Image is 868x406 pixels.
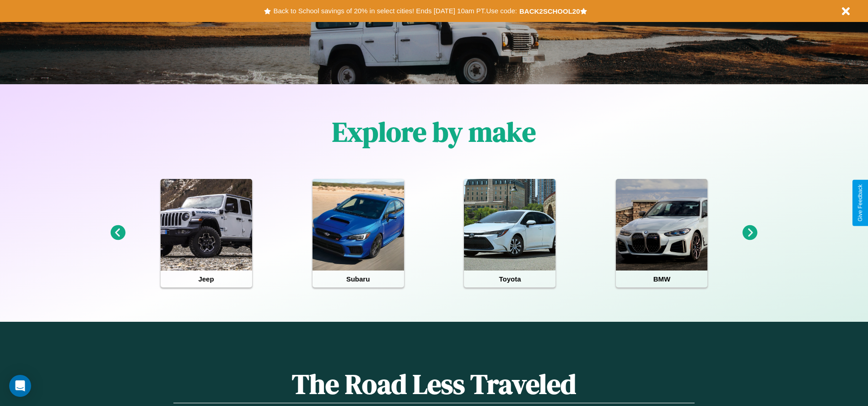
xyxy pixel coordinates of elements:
div: Open Intercom Messenger [9,375,31,397]
div: Give Feedback [857,184,863,222]
h4: Toyota [464,271,555,287]
h4: Subaru [313,271,404,287]
b: BACK2SCHOOL20 [519,7,580,15]
h4: BMW [616,271,707,287]
h1: The Road Less Traveled [173,365,694,403]
h4: Jeep [161,271,252,287]
button: Back to School savings of 20% in select cities! Ends [DATE] 10am PT.Use code: [271,5,519,17]
h1: Explore by make [332,113,536,151]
